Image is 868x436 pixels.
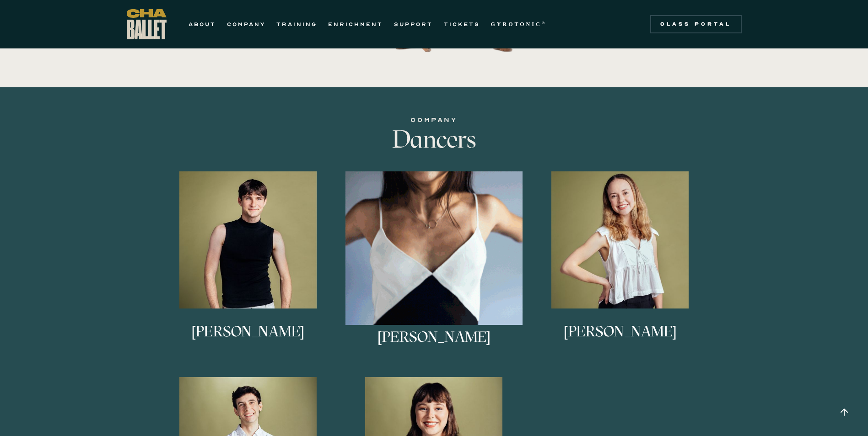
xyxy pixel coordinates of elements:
[491,19,547,30] a: GYROTONIC®
[656,21,736,28] div: Class Portal
[394,19,433,30] a: SUPPORT
[276,19,317,30] a: TRAINING
[191,324,304,354] h3: [PERSON_NAME]
[160,171,337,363] a: [PERSON_NAME]
[377,330,491,360] h3: [PERSON_NAME]
[286,126,583,153] h3: Dancers
[127,9,167,39] a: home
[227,19,265,30] a: COMPANY
[286,115,583,126] div: COMPANY
[328,19,383,30] a: ENRICHMENT
[189,19,216,30] a: ABOUT
[564,324,677,354] h3: [PERSON_NAME]
[542,21,547,25] sup: ®
[444,19,480,30] a: TICKETS
[345,171,523,363] a: [PERSON_NAME]
[650,15,742,33] a: Class Portal
[532,171,709,363] a: [PERSON_NAME]
[491,21,542,27] strong: GYROTONIC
